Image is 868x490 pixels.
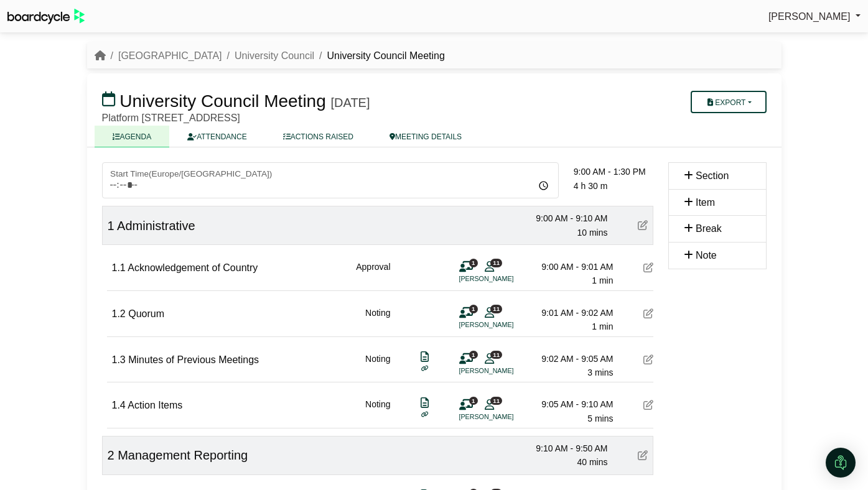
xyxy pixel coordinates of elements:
[118,50,222,61] a: [GEOGRAPHIC_DATA]
[490,397,502,405] span: 11
[128,354,259,365] span: Minutes of Previous Meetings
[7,9,85,24] img: BoardcycleBlackGreen-aaafeed430059cb809a45853b8cf6d952af9d84e6e89e1f1685b34bfd5cb7d64.svg
[587,367,613,377] span: 3 mins
[119,91,325,111] span: University Council Meeting
[112,354,126,365] span: 1.3
[490,259,502,267] span: 11
[365,352,390,380] div: Noting
[356,260,390,288] div: Approval
[365,397,390,425] div: Noting
[490,305,502,313] span: 11
[696,170,729,181] span: Section
[108,448,114,462] span: 2
[102,113,240,123] span: Platform [STREET_ADDRESS]
[587,414,613,423] span: 5 mins
[459,412,553,422] li: [PERSON_NAME]
[459,320,553,330] li: [PERSON_NAME]
[95,48,445,64] nav: breadcrumb
[592,275,613,285] span: 1 min
[826,448,856,478] div: Open Intercom Messenger
[459,274,553,284] li: [PERSON_NAME]
[331,95,370,110] div: [DATE]
[112,262,126,273] span: 1.1
[521,211,608,225] div: 9:00 AM - 9:10 AM
[696,197,715,208] span: Item
[459,366,553,376] li: [PERSON_NAME]
[490,351,502,359] span: 11
[526,306,614,320] div: 9:01 AM - 9:02 AM
[95,126,170,147] a: AGENDA
[112,308,126,319] span: 1.2
[696,250,717,261] span: Note
[526,260,614,274] div: 9:00 AM - 9:01 AM
[169,126,264,147] a: ATTENDANCE
[469,397,478,405] span: 1
[521,441,608,455] div: 9:10 AM - 9:50 AM
[768,9,861,25] a: [PERSON_NAME]
[365,306,390,334] div: Noting
[577,457,607,467] span: 40 mins
[691,91,766,113] button: Export
[469,305,478,313] span: 1
[235,50,314,61] a: University Council
[696,223,722,234] span: Break
[574,165,661,178] div: 9:00 AM - 1:30 PM
[128,308,164,319] span: Quorum
[128,400,182,410] span: Action Items
[592,321,613,331] span: 1 min
[526,397,614,411] div: 9:05 AM - 9:10 AM
[128,262,258,273] span: Acknowledgement of Country
[108,219,114,233] span: 1
[117,219,195,233] span: Administrative
[371,126,480,147] a: MEETING DETAILS
[526,352,614,366] div: 9:02 AM - 9:05 AM
[118,448,248,462] span: Management Reporting
[469,259,478,267] span: 1
[768,11,851,22] span: [PERSON_NAME]
[574,181,607,191] span: 4 h 30 m
[314,48,445,64] li: University Council Meeting
[469,351,478,359] span: 1
[112,400,126,410] span: 1.4
[265,126,371,147] a: ACTIONS RAISED
[577,228,607,238] span: 10 mins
